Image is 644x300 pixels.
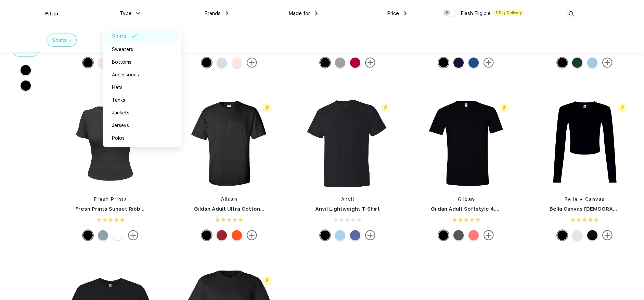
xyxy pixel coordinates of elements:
span: Type [120,10,132,16]
span: Price [387,10,399,16]
a: Anvil Lightweight T-Shirt [315,206,380,212]
a: Bella + Canvas [565,197,605,202]
img: dropdown.png [315,11,318,15]
div: Accessories [112,71,139,78]
img: more.svg [484,58,494,68]
div: White [113,230,123,240]
div: Lapis [468,58,479,68]
img: dropdown.png [226,11,228,15]
div: Baby Blue mto [98,230,108,240]
div: Black [202,230,212,240]
div: Baby Blue [335,230,345,240]
img: more.svg [602,230,613,240]
div: Black [320,230,330,240]
div: Heather Blue [350,230,360,240]
img: func=resize&h=266 [184,98,275,189]
div: Polos [112,135,125,142]
a: Gildan [458,197,475,202]
div: Coral Silk [468,230,479,240]
img: filter_cancel.svg [69,39,71,42]
img: more.svg [247,58,257,68]
img: func=resize&h=266 [65,98,156,189]
div: Baby Pink [232,58,242,68]
img: flash_active_toggle.svg [262,103,272,113]
div: Light Pink [98,58,108,68]
img: more.svg [365,230,375,240]
span: Brands [204,10,221,16]
div: Black [557,58,567,68]
a: Fresh Prints Sunset Ribbed T-shirt [75,206,166,212]
img: func=resize&h=266 [421,98,512,189]
a: Gildan [221,197,237,202]
div: Black [83,230,93,240]
div: Baby Blue [217,58,227,68]
div: Black [438,230,449,240]
a: Anvil [341,197,355,202]
img: filter_selected.svg [132,34,137,38]
img: flash_active_toggle.svg [500,103,509,113]
div: Sweaters [112,46,133,53]
div: Red [350,58,360,68]
div: Cardinal Red [217,230,227,240]
div: Solid Blk Blend [557,230,567,240]
div: Black [202,58,212,68]
div: Solid White Blend [572,230,582,240]
div: Bottoms [112,59,131,66]
div: Charcoal [453,230,464,240]
div: Solid Black Blend [587,230,597,240]
div: Tanks [112,97,125,104]
div: Black [438,58,449,68]
div: Black [320,58,330,68]
img: flash_active_toggle.svg [381,103,390,113]
div: Shirts [52,37,67,44]
div: Hats [112,84,123,91]
img: more.svg [365,58,375,68]
img: more.svg [128,230,138,240]
img: more.svg [247,230,257,240]
div: Filter [45,10,59,18]
a: Fresh Prints [94,197,127,202]
div: Jackets [112,109,129,116]
img: dropdown.png [136,12,140,14]
div: Forest Green [572,58,582,68]
span: Flash Eligible [461,10,491,16]
img: more.svg [484,230,494,240]
div: Black [83,58,93,68]
div: Orange [232,230,242,240]
div: Athletic Heather [335,58,345,68]
img: more.svg [602,58,613,68]
div: Jerseys [112,122,129,129]
img: flash_active_toggle.svg [262,276,272,285]
div: Light Blue [587,58,597,68]
img: desktop_search.svg [566,8,577,20]
div: Shirts [112,33,127,40]
img: func=resize&h=266 [539,98,630,189]
div: Navy [453,58,464,68]
a: Gildan Adult Ultra Cotton 6 Oz. T-Shirt [194,206,294,212]
span: Made for [288,10,310,16]
a: Gildan Adult Softstyle 4.5 Oz. T-Shirt [431,206,528,212]
img: func=resize&h=266 [302,98,393,189]
img: flash_active_toggle.svg [618,103,627,113]
img: dropdown.png [404,11,407,15]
